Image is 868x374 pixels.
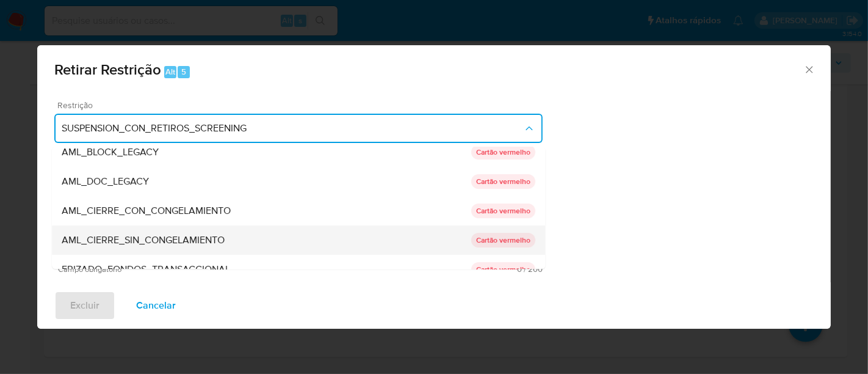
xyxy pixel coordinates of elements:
span: AML_CIERRE_SIN_CONGELAMIENTO [62,234,225,246]
span: 5 [181,66,186,78]
button: Fechar a janela [803,64,814,75]
span: Alt [165,66,175,78]
span: SUSPENSION_CON_RETIROS_SCREENING [62,122,523,134]
p: Cartão vermelho [471,233,535,248]
button: Cancelar [120,291,192,320]
p: Cartão vermelho [471,174,535,189]
span: Máximo de 200 caracteres [300,265,543,273]
ul: Restriction [52,79,545,372]
span: Retirar Restrição [54,59,161,80]
span: Cancelar [136,292,176,319]
span: Campo obrigatório [58,265,300,274]
p: Cartão vermelho [471,145,535,159]
span: AML_BLOCK_LEGACY [62,146,159,158]
span: Restrição [57,101,546,109]
span: AML_CIERRE_CON_CONGELAMIENTO [62,205,231,217]
span: AML_DOC_LEGACY [62,175,149,188]
p: Cartão vermelho [471,262,535,277]
button: Restriction [54,114,543,143]
p: Cartão vermelho [471,204,535,218]
span: FRIZADO_FONDOS_TRANSACCIONAL [62,263,230,276]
